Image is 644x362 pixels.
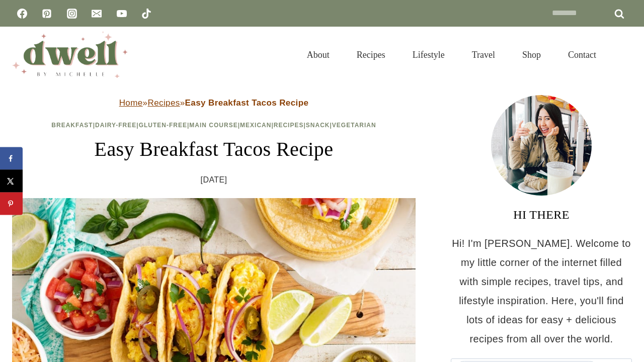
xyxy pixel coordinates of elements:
h3: HI THERE [451,206,632,224]
a: Recipes [274,122,304,129]
nav: Primary Navigation [293,37,610,72]
a: TikTok [136,4,156,24]
img: DWELL by michelle [12,32,128,78]
a: Email [87,4,107,24]
span: » » [119,98,309,108]
a: Dairy-Free [95,122,136,129]
p: Hi! I'm [PERSON_NAME]. Welcome to my little corner of the internet filled with simple recipes, tr... [451,234,632,348]
a: Shop [509,37,554,72]
a: Main Course [189,122,237,129]
a: About [293,37,343,72]
strong: Easy Breakfast Tacos Recipe [185,98,309,108]
a: Instagram [62,4,82,24]
a: Facebook [12,4,32,24]
a: Travel [458,37,509,72]
a: Breakfast [51,122,93,129]
a: Gluten-Free [139,122,187,129]
a: Pinterest [37,4,57,24]
a: Mexican [240,122,271,129]
a: Snack [306,122,330,129]
h1: Easy Breakfast Tacos Recipe [12,134,416,164]
a: Lifestyle [399,37,458,72]
span: | | | | | | | [51,122,376,129]
time: [DATE] [201,172,227,188]
a: Recipes [343,37,399,72]
a: Recipes [147,98,180,108]
button: View Search Form [615,46,632,63]
a: YouTube [112,4,132,24]
a: Contact [554,37,610,72]
a: Home [119,98,143,108]
a: Vegetarian [332,122,376,129]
